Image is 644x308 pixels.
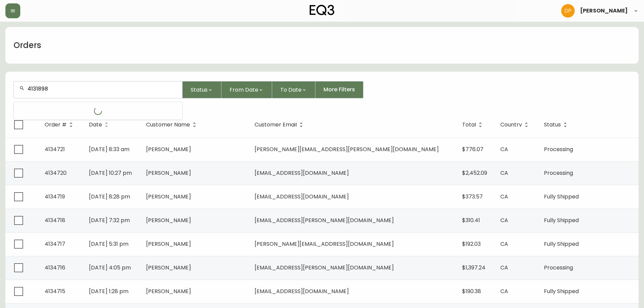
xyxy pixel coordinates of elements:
[45,287,65,295] span: 4134715
[255,216,394,224] span: [EMAIL_ADDRESS][PERSON_NAME][DOMAIN_NAME]
[89,264,131,271] span: [DATE] 4:05 pm
[146,193,191,200] span: [PERSON_NAME]
[89,240,128,248] span: [DATE] 5:31 pm
[146,216,191,224] span: [PERSON_NAME]
[146,123,190,127] span: Customer Name
[146,145,191,153] span: [PERSON_NAME]
[462,169,487,177] span: $2,452.09
[462,240,481,248] span: $192.03
[500,240,508,248] span: CA
[14,40,41,51] h1: Orders
[561,4,575,18] img: b0154ba12ae69382d64d2f3159806b19
[146,169,191,177] span: [PERSON_NAME]
[27,86,177,92] input: Search
[280,86,302,94] span: To Date
[500,145,508,153] span: CA
[255,287,349,295] span: [EMAIL_ADDRESS][DOMAIN_NAME]
[146,240,191,248] span: [PERSON_NAME]
[89,216,130,224] span: [DATE] 7:32 pm
[191,86,208,94] span: Status
[544,145,573,153] span: Processing
[462,193,483,200] span: $373.57
[544,264,573,271] span: Processing
[462,145,483,153] span: $776.07
[255,240,394,248] span: [PERSON_NAME][EMAIL_ADDRESS][DOMAIN_NAME]
[45,264,65,271] span: 4134716
[45,123,67,127] span: Order #
[500,169,508,177] span: CA
[500,123,522,127] span: Country
[45,122,75,128] span: Order #
[462,264,485,271] span: $1,397.24
[89,122,111,128] span: Date
[255,122,306,128] span: Customer Email
[544,287,579,295] span: Fully Shipped
[89,169,132,177] span: [DATE] 10:27 pm
[230,86,258,94] span: From Date
[255,169,349,177] span: [EMAIL_ADDRESS][DOMAIN_NAME]
[500,193,508,200] span: CA
[544,216,579,224] span: Fully Shipped
[500,264,508,271] span: CA
[580,8,628,14] span: [PERSON_NAME]
[500,216,508,224] span: CA
[544,169,573,177] span: Processing
[45,216,65,224] span: 4134718
[500,287,508,295] span: CA
[462,287,481,295] span: $190.38
[221,81,272,98] button: From Date
[45,193,65,200] span: 4134719
[255,264,394,271] span: [EMAIL_ADDRESS][PERSON_NAME][DOMAIN_NAME]
[500,122,531,128] span: Country
[183,81,221,98] button: Status
[544,123,561,127] span: Status
[255,145,439,153] span: [PERSON_NAME][EMAIL_ADDRESS][PERSON_NAME][DOMAIN_NAME]
[324,86,355,93] span: More Filters
[462,123,476,127] span: Total
[544,122,570,128] span: Status
[146,287,191,295] span: [PERSON_NAME]
[310,5,335,16] img: logo
[255,123,297,127] span: Customer Email
[315,81,363,98] button: More Filters
[544,193,579,200] span: Fully Shipped
[89,123,102,127] span: Date
[89,193,130,200] span: [DATE] 8:28 pm
[45,169,67,177] span: 4134720
[462,122,485,128] span: Total
[544,240,579,248] span: Fully Shipped
[272,81,315,98] button: To Date
[45,240,65,248] span: 4134717
[462,216,480,224] span: $310.41
[146,264,191,271] span: [PERSON_NAME]
[146,122,199,128] span: Customer Name
[89,145,129,153] span: [DATE] 8:33 am
[89,287,128,295] span: [DATE] 1:28 pm
[45,145,65,153] span: 4134721
[255,193,349,200] span: [EMAIL_ADDRESS][DOMAIN_NAME]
